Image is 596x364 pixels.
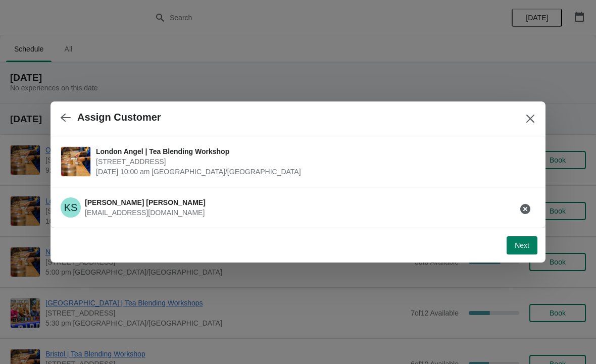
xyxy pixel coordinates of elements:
h2: Assign Customer [77,112,161,123]
span: Kathryn [61,197,81,218]
text: KS [64,202,78,213]
img: London Angel | Tea Blending Workshop | 26 Camden Passage, The Angel, London N1 8ED, UK | Septembe... [61,147,90,176]
span: [EMAIL_ADDRESS][DOMAIN_NAME] [85,209,205,217]
span: Next [515,241,529,249]
button: Close [521,110,539,128]
span: London Angel | Tea Blending Workshop [96,146,530,157]
span: [STREET_ADDRESS] [96,157,530,167]
span: [DATE] 10:00 am [GEOGRAPHIC_DATA]/[GEOGRAPHIC_DATA] [96,167,530,177]
button: Next [507,236,537,254]
span: [PERSON_NAME] [PERSON_NAME] [85,198,206,206]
